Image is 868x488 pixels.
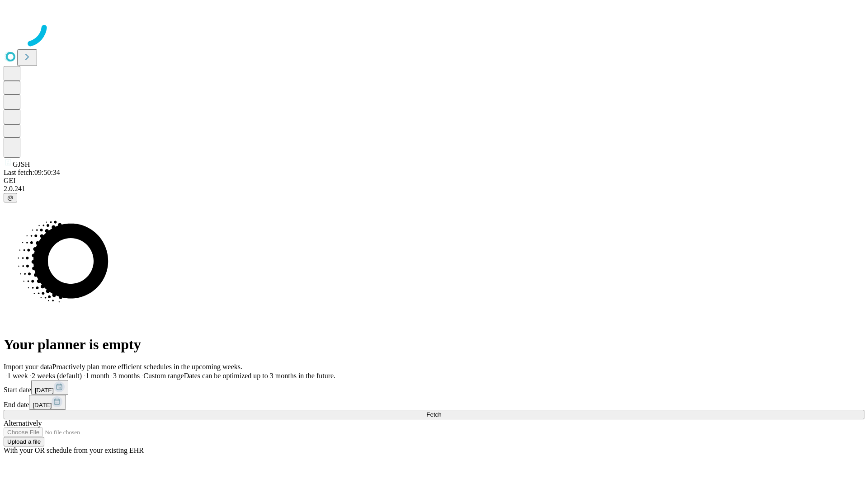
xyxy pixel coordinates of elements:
[4,380,864,395] div: Start date
[4,169,60,176] span: Last fetch: 09:50:34
[4,185,864,193] div: 2.0.241
[184,372,335,380] span: Dates can be optimized up to 3 months in the future.
[31,380,68,395] button: [DATE]
[4,395,864,410] div: End date
[33,402,52,408] span: [DATE]
[113,372,140,380] span: 3 months
[4,446,144,454] span: With your OR schedule from your existing EHR
[7,372,28,380] span: 1 week
[32,372,82,380] span: 2 weeks (default)
[4,437,44,446] button: Upload a file
[13,160,30,168] span: GJSH
[4,336,864,353] h1: Your planner is empty
[29,395,66,410] button: [DATE]
[35,387,54,394] span: [DATE]
[4,363,52,371] span: Import your data
[7,194,14,201] span: @
[4,177,864,185] div: GEI
[52,363,242,371] span: Proactively plan more efficient schedules in the upcoming weeks.
[426,411,441,418] span: Fetch
[4,193,17,202] button: @
[4,419,42,427] span: Alternatively
[4,410,864,419] button: Fetch
[143,372,184,380] span: Custom range
[85,372,109,380] span: 1 month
